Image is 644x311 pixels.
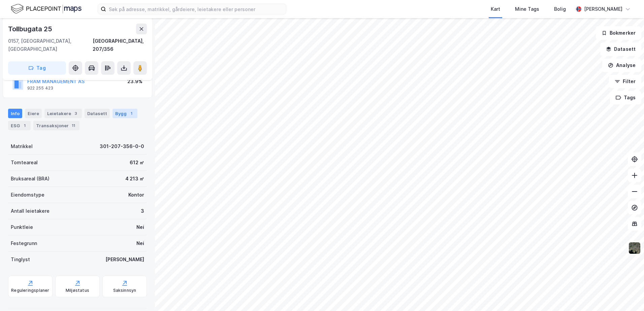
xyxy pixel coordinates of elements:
iframe: Chat Widget [610,279,644,311]
div: [PERSON_NAME] [584,5,622,13]
div: Reguleringsplaner [11,288,49,293]
div: Tollbugata 25 [8,24,53,34]
div: Miljøstatus [66,288,89,293]
div: [PERSON_NAME] [105,255,144,264]
button: Tag [8,61,66,75]
div: Transaksjoner [33,121,79,130]
div: Eiendomstype [11,191,44,199]
div: Antall leietakere [11,207,50,215]
div: Saksinnsyn [113,288,136,293]
div: 301-207-356-0-0 [100,142,144,150]
div: 4 213 ㎡ [125,175,144,183]
div: 3 [141,207,144,215]
div: [GEOGRAPHIC_DATA], 207/356 [93,37,147,53]
div: 612 ㎡ [130,159,144,167]
div: 3 [72,110,79,117]
div: Punktleie [11,223,33,231]
div: Kontor [128,191,144,199]
div: 922 255 423 [27,85,53,91]
div: Bolig [554,5,566,13]
button: Filter [609,75,641,88]
button: Bokmerker [596,26,641,40]
div: Mine Tags [515,5,539,13]
input: Søk på adresse, matrikkel, gårdeiere, leietakere eller personer [106,4,286,14]
button: Datasett [600,42,641,56]
div: Kontrollprogram for chat [610,279,644,311]
div: 0157, [GEOGRAPHIC_DATA], [GEOGRAPHIC_DATA] [8,37,93,53]
div: Kart [491,5,500,13]
div: Datasett [85,109,110,118]
img: 9k= [628,242,641,254]
div: Bygg [112,109,137,118]
img: logo.f888ab2527a4732fd821a326f86c7f29.svg [11,3,82,15]
div: 1 [21,122,28,129]
button: Tags [610,91,641,104]
div: 11 [70,122,77,129]
div: Info [8,109,22,118]
div: Nei [136,223,144,231]
div: ESG [8,121,31,130]
div: Tomteareal [11,159,38,167]
button: Analyse [602,59,641,72]
div: Matrikkel [11,142,33,150]
div: Eiere [25,109,42,118]
div: Bruksareal (BRA) [11,175,50,183]
div: 23.9% [127,77,142,85]
div: 1 [128,110,135,117]
div: Leietakere [44,109,82,118]
div: Festegrunn [11,239,37,247]
div: Nei [136,239,144,247]
div: Tinglyst [11,255,30,264]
